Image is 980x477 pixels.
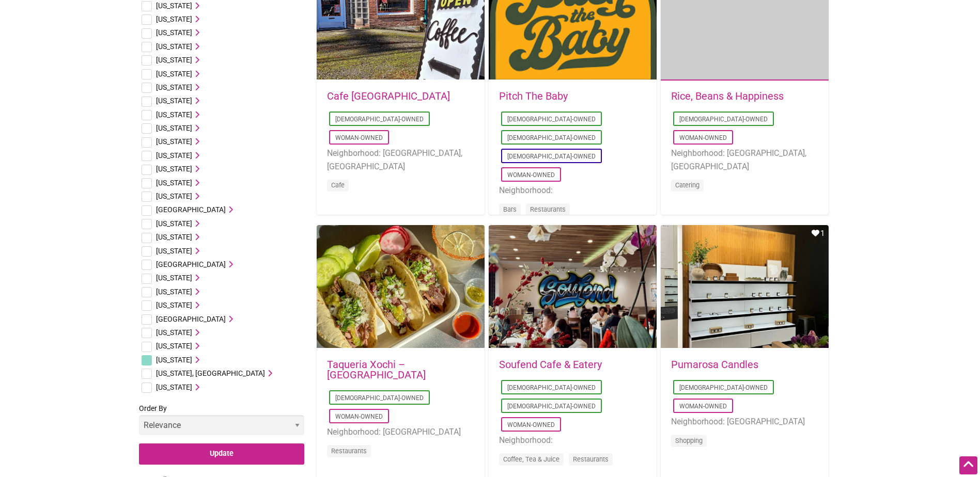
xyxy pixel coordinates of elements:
span: [US_STATE] [156,165,192,173]
span: [US_STATE] [156,247,192,255]
span: [US_STATE] [156,233,192,241]
a: [DEMOGRAPHIC_DATA]-Owned [335,394,424,402]
a: Bars [503,205,517,213]
span: [GEOGRAPHIC_DATA] [156,205,226,214]
a: Woman-Owned [335,134,383,141]
a: [DEMOGRAPHIC_DATA]-Owned [507,153,596,160]
a: Pitch The Baby [499,90,568,102]
li: Neighborhood: [499,184,646,197]
span: [US_STATE] [156,179,192,187]
a: [DEMOGRAPHIC_DATA]-Owned [507,116,596,123]
label: Order By [139,402,304,443]
li: Neighborhood: [GEOGRAPHIC_DATA], [GEOGRAPHIC_DATA] [327,147,474,173]
span: [US_STATE] [156,301,192,309]
a: Woman-Owned [507,421,555,428]
span: [GEOGRAPHIC_DATA] [156,260,226,268]
a: [DEMOGRAPHIC_DATA]-Owned [679,384,768,391]
a: Restaurants [331,447,367,455]
a: Pumarosa Candles [671,358,758,371]
a: Shopping [675,437,703,444]
a: [DEMOGRAPHIC_DATA]-Owned [679,116,768,123]
a: Cafe [331,181,345,189]
a: Taqueria Xochi – [GEOGRAPHIC_DATA] [327,358,426,381]
span: [US_STATE] [156,356,192,364]
span: [US_STATE] [156,288,192,296]
a: Soufend Cafe & Eatery [499,358,602,371]
span: [US_STATE] [156,137,192,146]
li: Neighborhood: [GEOGRAPHIC_DATA], [GEOGRAPHIC_DATA] [671,147,818,173]
input: Update [139,443,304,465]
a: Restaurants [530,205,566,213]
a: Restaurants [573,455,609,463]
span: [US_STATE] [156,42,192,51]
a: [DEMOGRAPHIC_DATA]-Owned [507,403,596,410]
a: Coffee, Tea & Juice [503,455,559,463]
span: [US_STATE] [156,151,192,160]
span: [US_STATE] [156,83,192,91]
div: Scroll Back to Top [959,456,977,474]
span: [US_STATE] [156,274,192,282]
span: [GEOGRAPHIC_DATA] [156,315,226,323]
span: [US_STATE] [156,70,192,78]
a: Woman-Owned [679,403,727,410]
li: Neighborhood: [499,434,646,447]
a: Woman-Owned [679,134,727,141]
span: [US_STATE] [156,2,192,10]
a: [DEMOGRAPHIC_DATA]-Owned [507,384,596,391]
span: [US_STATE] [156,110,192,119]
span: [US_STATE] [156,192,192,200]
a: Rice, Beans & Happiness [671,90,784,102]
span: [US_STATE] [156,97,192,105]
span: [US_STATE] [156,56,192,64]
a: Woman-Owned [335,413,383,420]
a: Woman-Owned [507,171,555,179]
span: [US_STATE] [156,219,192,228]
a: [DEMOGRAPHIC_DATA]-Owned [335,116,424,123]
a: [DEMOGRAPHIC_DATA]-Owned [507,134,596,141]
span: [US_STATE] [156,28,192,37]
li: Neighborhood: [GEOGRAPHIC_DATA] [671,415,818,428]
a: Catering [675,181,699,189]
select: Order By [139,415,304,435]
li: Neighborhood: [GEOGRAPHIC_DATA] [327,425,474,439]
span: [US_STATE] [156,383,192,391]
span: [US_STATE] [156,124,192,132]
span: [US_STATE], [GEOGRAPHIC_DATA] [156,369,265,377]
span: [US_STATE] [156,342,192,350]
span: [US_STATE] [156,15,192,23]
span: [US_STATE] [156,328,192,337]
a: Cafe [GEOGRAPHIC_DATA] [327,90,450,102]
